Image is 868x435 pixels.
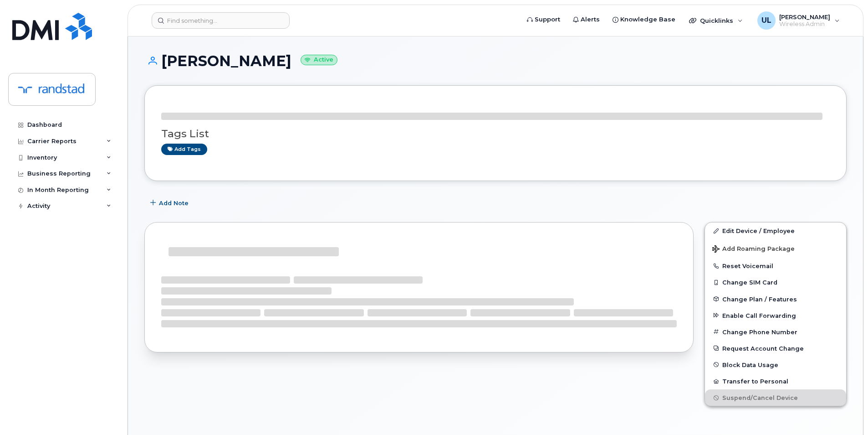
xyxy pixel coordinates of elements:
h1: [PERSON_NAME] [144,53,847,69]
span: Enable Call Forwarding [722,312,796,319]
button: Change Phone Number [705,324,846,340]
button: Add Roaming Package [705,239,846,258]
a: Edit Device / Employee [705,223,846,239]
span: Change Plan / Features [722,295,797,302]
button: Enable Call Forwarding [705,307,846,324]
a: Add tags [161,144,207,155]
button: Change Plan / Features [705,291,846,307]
button: Add Note [144,195,196,211]
button: Transfer to Personal [705,373,846,389]
button: Suspend/Cancel Device [705,389,846,406]
span: Add Roaming Package [712,245,795,254]
button: Request Account Change [705,340,846,357]
span: Suspend/Cancel Device [722,394,798,401]
button: Change SIM Card [705,274,846,290]
button: Block Data Usage [705,357,846,373]
small: Active [301,55,337,65]
h3: Tags List [161,128,830,140]
button: Reset Voicemail [705,258,846,274]
span: Add Note [159,199,189,207]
